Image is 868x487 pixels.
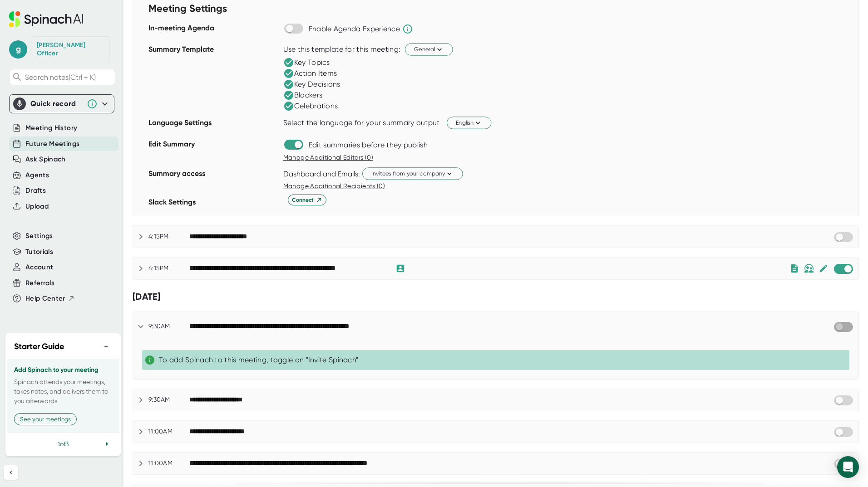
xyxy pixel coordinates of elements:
div: 4:15PM [148,264,189,273]
div: [DATE] [133,291,859,302]
span: Search notes (Ctrl + K) [25,73,113,82]
button: See your meetings [14,413,77,425]
div: In-meeting Agenda [148,20,279,42]
button: Ask Spinach [25,154,66,165]
button: Connect [288,195,326,205]
div: Use this template for this meeting: [283,45,401,54]
button: Upload [25,201,49,212]
div: Summary access [148,166,279,195]
button: − [100,340,112,353]
span: Manage Additional Editors (0) [283,154,373,161]
button: Settings [25,231,53,241]
div: Edit Summary [148,136,279,166]
div: 11:00AM [148,428,189,436]
span: Connect [292,196,322,204]
img: internal-only.bf9814430b306fe8849ed4717edd4846.svg [804,264,814,273]
button: Manage Additional Editors (0) [283,153,373,162]
div: Celebrations [283,101,338,112]
div: Graham Officer [37,41,105,57]
div: Summary Template [148,42,279,115]
button: Account [25,262,53,273]
div: 9:30AM [148,396,189,404]
p: Spinach attends your meetings, takes notes, and delivers them to you afterwards [14,377,112,406]
div: Action Items [283,68,337,79]
span: Invitees from your company [371,169,454,178]
h3: Add Spinach to your meeting [14,366,112,374]
div: 9:30AM [148,322,189,331]
span: 1 of 3 [58,440,69,448]
button: Agents [25,170,49,180]
div: 4:15PM [148,233,189,241]
button: English [447,117,491,129]
div: Quick record [13,95,110,113]
button: Drafts [25,185,46,196]
button: Invitees from your company [362,167,463,180]
span: Help Center [25,293,65,304]
button: Help Center [25,293,75,304]
span: Manage Additional Recipients (0) [283,182,385,190]
span: English [456,118,482,127]
button: General [405,43,453,55]
div: Open Intercom Messenger [837,456,859,478]
button: Collapse sidebar [4,465,18,480]
div: Key Topics [283,57,330,68]
svg: Spinach will help run the agenda and keep track of time [402,24,413,34]
div: Select the language for your summary output [283,118,440,127]
h2: Starter Guide [14,341,64,353]
div: Enable Agenda Experience [309,24,400,34]
div: Slack Settings [148,195,279,216]
button: Future Meetings [25,139,79,149]
div: Language Settings [148,115,279,136]
div: To add Spinach to this meeting, toggle on "Invite Spinach" [159,356,846,365]
span: General [414,45,444,54]
span: g [9,40,27,58]
button: Tutorials [25,247,53,257]
div: Blockers [283,90,322,101]
button: Meeting History [25,123,77,133]
button: Referrals [25,278,54,288]
div: Key Decisions [283,79,340,90]
button: Manage Additional Recipients (0) [283,181,385,191]
div: Quick record [30,99,82,108]
div: 11:00AM [148,459,189,468]
div: Edit summaries before they publish [309,141,428,150]
div: Dashboard and Emails: [283,170,360,178]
